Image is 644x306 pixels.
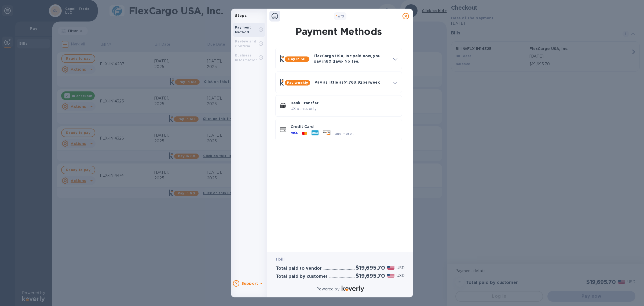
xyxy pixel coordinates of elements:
b: Review and Confirm [235,39,256,48]
b: Support [241,281,258,286]
p: FlexCargo USA, Inc. paid now, you pay in 60 days - No fee. [314,53,389,64]
h1: Payment Methods [274,26,403,37]
b: of 3 [336,14,344,18]
img: USD [387,266,394,270]
b: Payment Method [235,25,251,34]
span: and more... [335,131,354,136]
span: 1 [336,14,338,18]
h2: $19,695.70 [356,272,385,279]
b: Business Information [235,53,258,62]
p: Pay as little as $1,763.92 per week [314,80,389,85]
h2: $19,695.70 [356,264,385,271]
p: Credit Card [291,124,397,129]
h3: Total paid by customer [276,274,328,279]
b: 1 bill [276,257,284,261]
p: USD [397,273,405,279]
h3: Total paid to vendor [276,266,322,271]
b: Pay in 60 [288,57,306,61]
b: Steps [235,13,247,18]
p: USD [397,265,405,271]
p: Powered by [316,286,339,292]
img: Logo [342,286,364,292]
img: USD [387,274,394,277]
p: US banks only. [291,106,397,112]
p: Bank Transfer [291,100,397,106]
b: Pay weekly [287,81,308,85]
